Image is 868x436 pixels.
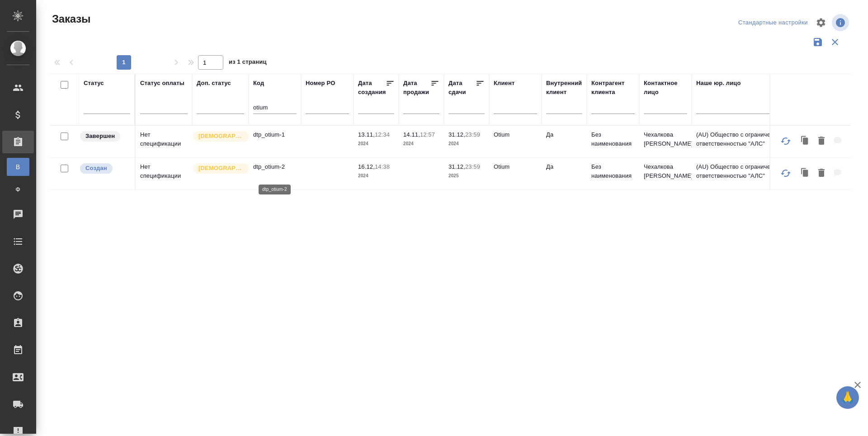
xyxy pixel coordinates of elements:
span: Настроить таблицу [810,12,832,33]
td: Чехалкова [PERSON_NAME] [639,126,692,157]
p: 16.12, [358,163,375,170]
td: (AU) Общество с ограниченной ответственностью "АЛС" [692,126,800,157]
button: Клонировать [797,132,814,151]
div: Клиент [494,79,514,88]
p: 13.11, [358,131,375,138]
div: Контрагент клиента [591,79,635,97]
div: Статус [84,79,104,88]
p: Да [546,130,582,139]
p: 2025 [448,171,485,180]
p: 2024 [358,171,394,180]
div: Наше юр. лицо [696,79,741,88]
p: 12:57 [420,131,435,138]
span: из 1 страниц [229,57,267,70]
p: 14.11, [403,131,420,138]
p: 14:38 [375,163,390,170]
button: Сохранить фильтры [809,33,826,51]
p: [DEMOGRAPHIC_DATA] [198,164,244,173]
p: 2024 [358,139,394,148]
div: Выставляется автоматически для первых 3 заказов нового контактного лица. Особое внимание [192,162,244,175]
div: Доп. статус [197,79,231,88]
button: Обновить [775,162,797,184]
div: Выставляется автоматически для первых 3 заказов нового контактного лица. Особое внимание [192,130,244,142]
p: Без наименования [591,162,635,180]
span: В [11,162,25,171]
p: 23:59 [465,163,480,170]
p: Оtium [494,130,537,139]
a: Ф [7,180,29,199]
button: Обновить [775,130,797,152]
div: Статус оплаты [140,79,184,88]
p: 12:34 [375,131,390,138]
div: Номер PO [306,79,335,88]
div: Дата создания [358,79,386,97]
p: dtp_otium-2 [253,162,297,171]
button: 🙏 [836,386,859,409]
span: Ф [11,185,25,194]
td: (AU) Общество с ограниченной ответственностью "АЛС" [692,158,800,190]
div: Внутренний клиент [546,79,582,97]
div: Дата сдачи [448,79,476,97]
button: Удалить [814,164,829,183]
div: Контактное лицо [644,79,687,97]
span: Посмотреть информацию [832,14,851,31]
p: Оtium [494,162,537,171]
button: Сбросить фильтры [826,33,844,51]
div: split button [736,16,810,30]
td: Нет спецификации [136,126,192,157]
div: Код [253,79,264,88]
div: Выставляет КМ при направлении счета или после выполнения всех работ/сдачи заказа клиенту. Окончат... [79,130,130,142]
p: Без наименования [591,130,635,148]
p: 31.12, [448,163,465,170]
div: Дата продажи [403,79,430,97]
p: dtp_otium-1 [253,130,297,139]
div: Выставляется автоматически при создании заказа [79,162,130,175]
button: Клонировать [797,164,814,183]
p: 2024 [403,139,439,148]
button: Удалить [814,132,829,151]
span: 🙏 [840,388,855,407]
td: Нет спецификации [136,158,192,190]
p: Создан [85,164,107,173]
p: Да [546,162,582,171]
span: Заказы [50,12,90,26]
td: Чехалкова [PERSON_NAME] [639,158,692,190]
p: Завершен [85,132,115,141]
a: В [7,158,29,176]
p: 2024 [448,139,485,148]
p: 23:59 [465,131,480,138]
p: [DEMOGRAPHIC_DATA] [198,132,244,141]
p: 31.12, [448,131,465,138]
